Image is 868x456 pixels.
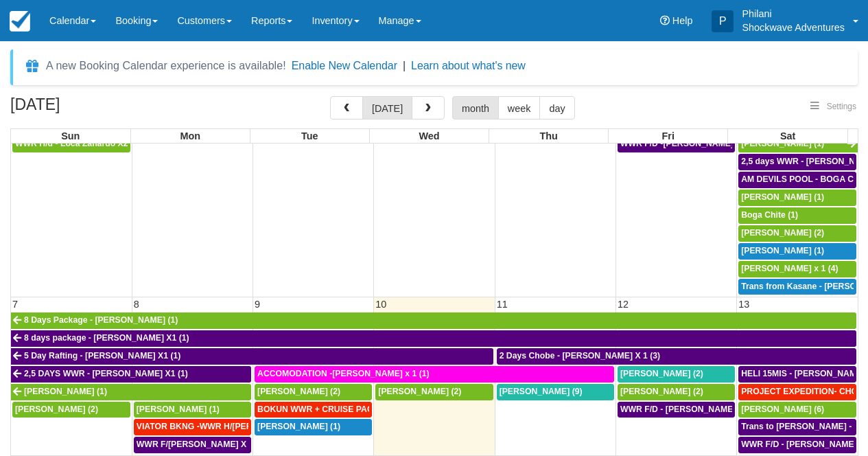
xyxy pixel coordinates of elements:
button: Settings [802,97,865,117]
button: week [498,96,541,119]
p: Philani [742,7,845,21]
span: | [403,60,406,71]
span: Sun [61,130,80,141]
span: WWR F/D -[PERSON_NAME] X 15 (15) [620,139,771,148]
p: Shockwave Adventures [742,21,845,34]
a: 2,5 days WWR - [PERSON_NAME] X2 (2) [738,154,856,170]
a: [PERSON_NAME] (9) [497,384,614,400]
span: Thu [539,130,557,141]
span: WWR H/d - Loca Zanardo X2 (2) [15,139,141,148]
div: P [712,10,734,32]
span: Boga Chite (1) [741,210,798,220]
span: 8 days package - [PERSON_NAME] X1 (1) [24,333,189,343]
a: VIATOR BKNG -WWR H/[PERSON_NAME] X 2 (2) [134,419,251,435]
span: 8 Days Package - [PERSON_NAME] (1) [24,315,178,325]
span: 2,5 DAYS WWR - [PERSON_NAME] X1 (1) [24,369,188,378]
span: [PERSON_NAME] (2) [378,387,461,396]
a: WWR F/D - [PERSON_NAME] X 2 (2) [618,402,735,418]
a: [PERSON_NAME] (1) [738,190,856,206]
span: 7 [11,299,19,310]
a: ACCOMODATION -[PERSON_NAME] x 1 (1) [255,366,614,383]
h2: [DATE] [10,96,184,122]
span: ACCOMODATION -[PERSON_NAME] x 1 (1) [257,369,430,378]
span: [PERSON_NAME] (1) [741,139,824,148]
a: [PERSON_NAME] (1) [255,419,372,435]
span: 8 [132,299,141,310]
span: BOKUN WWR + CRUISE PACKAGE - [PERSON_NAME] South X 2 (2) [257,404,529,414]
span: [PERSON_NAME] (6) [741,404,824,414]
span: 13 [737,299,751,310]
a: [PERSON_NAME] (1) [738,136,858,152]
a: PROJECT EXPEDITION- CHOBE SAFARI - [GEOGRAPHIC_DATA][PERSON_NAME] 2 (2) [738,384,856,400]
span: 9 [253,299,261,310]
span: [PERSON_NAME] (2) [620,387,703,396]
a: [PERSON_NAME] (1) [11,384,251,400]
img: checkfront-main-nav-mini-logo.png [10,11,30,32]
a: [PERSON_NAME] x 1 (4) [738,261,856,277]
a: WWR F/D - [PERSON_NAME] X2 (2) [738,437,856,453]
a: WWR F/D -[PERSON_NAME] X 15 (15) [618,136,735,152]
a: Learn about what's new [411,60,526,71]
div: A new Booking Calendar experience is available! [46,58,286,74]
a: 8 Days Package - [PERSON_NAME] (1) [11,312,856,329]
span: Wed [419,130,439,141]
a: [PERSON_NAME] (2) [375,384,493,400]
a: [PERSON_NAME] (6) [738,402,856,418]
button: Enable New Calendar [292,59,397,73]
span: [PERSON_NAME] (1) [24,387,107,396]
span: [PERSON_NAME] (2) [741,228,824,238]
a: 2 Days Chobe - [PERSON_NAME] X 1 (3) [497,348,856,365]
span: [PERSON_NAME] (2) [257,387,340,396]
a: Trans to [PERSON_NAME] - [PERSON_NAME] X 1 (2) [738,419,856,435]
a: 5 Day Rafting - [PERSON_NAME] X1 (1) [11,348,493,365]
span: WWR F/D - [PERSON_NAME] X 2 (2) [620,404,764,414]
span: 12 [616,299,630,310]
a: 2,5 DAYS WWR - [PERSON_NAME] X1 (1) [11,366,251,383]
a: WWR H/d - Loca Zanardo X2 (2) [12,136,130,152]
span: Help [672,15,693,26]
span: WWR F/[PERSON_NAME] X 1 (2) [137,440,266,449]
span: [PERSON_NAME] (2) [15,404,98,414]
span: Sat [780,130,795,141]
span: 10 [374,299,388,310]
a: [PERSON_NAME] (2) [738,225,856,242]
a: HELI 15MIS - [PERSON_NAME] (2) [738,366,856,383]
a: [PERSON_NAME] (1) [738,243,856,260]
i: Help [660,16,670,25]
button: month [452,96,499,119]
a: WWR F/[PERSON_NAME] X 1 (2) [134,437,251,453]
span: 11 [495,299,509,310]
span: Fri [662,130,675,141]
a: AM DEVILS POOL - BOGA CHITE X 1 (1) [738,172,856,188]
span: [PERSON_NAME] (1) [257,422,340,431]
span: [PERSON_NAME] (1) [137,404,220,414]
span: VIATOR BKNG -WWR H/[PERSON_NAME] X 2 (2) [137,422,330,431]
a: [PERSON_NAME] (2) [618,366,735,383]
a: Boga Chite (1) [738,207,856,224]
a: [PERSON_NAME] (2) [618,384,735,400]
span: Mon [180,130,200,141]
span: Settings [827,102,856,111]
button: [DATE] [362,96,412,119]
span: Tue [301,130,318,141]
span: [PERSON_NAME] (1) [741,246,824,255]
span: 2 Days Chobe - [PERSON_NAME] X 1 (3) [500,351,661,361]
span: [PERSON_NAME] x 1 (4) [741,264,838,273]
a: Trans from Kasane - [PERSON_NAME] X4 (4) [738,279,856,295]
span: 5 Day Rafting - [PERSON_NAME] X1 (1) [24,351,180,361]
span: [PERSON_NAME] (1) [741,192,824,202]
button: day [539,96,574,119]
a: [PERSON_NAME] (2) [12,402,130,418]
a: [PERSON_NAME] (2) [255,384,372,400]
a: 8 days package - [PERSON_NAME] X1 (1) [11,330,856,347]
a: BOKUN WWR + CRUISE PACKAGE - [PERSON_NAME] South X 2 (2) [255,402,372,418]
span: [PERSON_NAME] (2) [620,369,703,378]
span: [PERSON_NAME] (9) [500,387,583,396]
a: [PERSON_NAME] (1) [134,402,251,418]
